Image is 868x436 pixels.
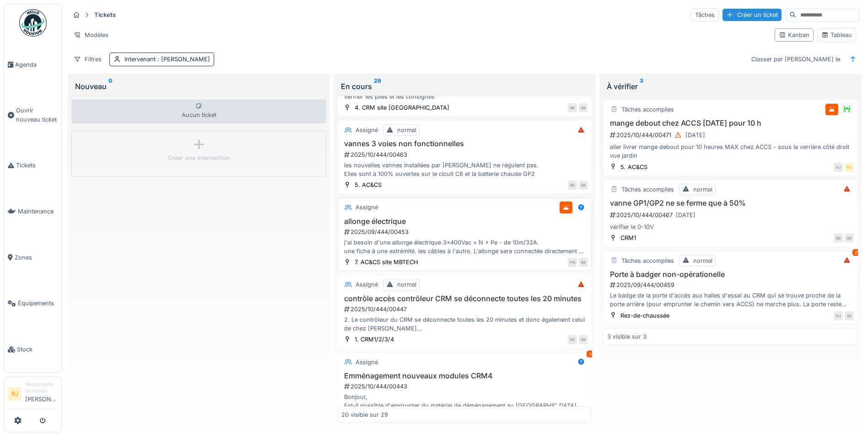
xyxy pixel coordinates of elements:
[343,150,588,159] div: 2025/10/444/00463
[607,291,854,308] div: Le badge de la porte d'accés aux halles d'essai au CRM qui se trouve proche de la porte arrière (...
[845,163,854,172] div: RJ
[341,393,588,410] div: Bonjour, Est-il possible d'emprunter du matériel de déménagement au [GEOGRAPHIC_DATA] pour l'emmé...
[341,372,588,380] h3: Emménagement nouveaux modules CRM4
[620,163,647,171] div: 5. AC&CS
[108,81,113,92] sup: 0
[4,281,62,327] a: Équipements
[834,311,843,320] div: NJ
[355,181,382,189] div: 5. AC&CS
[75,81,323,92] div: Nouveau
[607,119,854,128] h3: mange debout chez ACCS [DATE] pour 10 h
[70,53,106,66] div: Filtres
[621,185,674,194] div: Tâches accomplies
[607,332,647,341] div: 3 visible sur 3
[16,106,58,123] span: Ouvrir nouveau ticket
[607,270,854,279] h3: Porte à badger non-opérationelle
[587,351,594,357] div: 3
[355,103,449,112] div: 4. CRM site [GEOGRAPHIC_DATA]
[356,126,378,134] div: Assigné
[15,253,58,262] span: Zones
[691,8,719,21] div: Tâches
[4,234,62,281] a: Zones
[8,387,22,401] li: RJ
[356,280,378,289] div: Assigné
[579,335,588,344] div: BB
[19,9,47,37] img: Badge_color-CXgf-gQk.svg
[341,411,388,420] div: 20 visible sur 29
[620,311,669,320] div: Rez-de-chaussée
[8,381,58,409] a: RJ Responsable technicien[PERSON_NAME]
[25,381,58,395] div: Responsable technicien
[4,188,62,234] a: Maintenance
[71,100,326,123] div: Aucun ticket
[579,103,588,112] div: BB
[17,345,58,354] span: Stock
[341,294,588,303] h3: contrôle accès contrôleur CRM se déconnecte toutes les 20 minutes
[156,56,210,63] span: : [PERSON_NAME]
[18,299,58,308] span: Équipements
[852,249,860,256] div: 2
[609,281,854,289] div: 2025/09/444/00459
[621,256,674,265] div: Tâches accomplies
[834,163,843,172] div: AJ
[341,217,588,226] h3: allonge électrique
[579,258,588,267] div: BB
[341,92,588,101] div: vérifier les piles et les consignes
[568,181,577,190] div: BB
[356,358,378,367] div: Assigné
[568,335,577,344] div: BB
[343,228,588,236] div: 2025/09/444/00453
[343,382,588,391] div: 2025/10/444/00443
[355,258,418,266] div: 7. AC&CS site MBTECH
[607,199,854,207] h3: vanne GP1/GP2 ne se ferme que à 50%
[722,9,782,21] div: Créer un ticket
[693,256,712,265] div: normal
[16,161,58,170] span: Tickets
[845,311,854,320] div: BB
[693,185,712,194] div: normal
[568,103,577,112] div: BB
[91,11,119,19] strong: Tickets
[607,223,854,231] div: vérifier le 0-10V
[620,234,636,242] div: CRM1
[374,81,381,92] sup: 29
[747,53,844,66] div: Classer par [PERSON_NAME] le
[609,129,854,141] div: 2025/10/444/00471
[341,161,588,178] div: les nouvelles vannes installées par [PERSON_NAME] ne régulent pas. Elles sont à 100% ouvertes sur...
[609,209,854,221] div: 2025/10/444/00467
[341,238,588,255] div: j'ai besoin d'une allonge électrique 3x400Vac + N + Pe - de 10m/32A. une fiche à une extrémité. l...
[845,234,854,243] div: BB
[18,207,58,216] span: Maintenance
[834,234,843,243] div: BB
[579,181,588,190] div: BB
[168,154,230,162] div: Créer une intervention
[355,335,394,344] div: 1. CRM1/2/3/4
[779,31,809,39] div: Kanban
[25,381,58,407] li: [PERSON_NAME]
[70,28,113,42] div: Modèles
[341,315,588,333] div: 2. Le contrôleur du CRM se déconnecte toutes les 20 minutes et donc également celui de chez [PERS...
[15,60,58,69] span: Agenda
[4,326,62,372] a: Stock
[397,126,416,134] div: normal
[621,105,674,114] div: Tâches accomplies
[356,203,378,212] div: Assigné
[4,143,62,189] a: Tickets
[343,305,588,314] div: 2025/10/444/00447
[685,131,705,139] div: [DATE]
[341,81,588,92] div: En cours
[341,139,588,148] h3: vannes 3 voies non fonctionnelles
[397,280,416,289] div: normal
[568,258,577,267] div: PW
[676,211,695,219] div: [DATE]
[124,55,210,64] div: Intervenant
[607,143,854,160] div: aller livrer mange debout pour 10 heures MAX chez ACCS - sous la verrière côté droit vue jardin
[821,31,852,39] div: Tableau
[4,88,62,143] a: Ouvrir nouveau ticket
[607,81,854,92] div: À vérifier
[640,81,643,92] sup: 3
[4,42,62,88] a: Agenda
